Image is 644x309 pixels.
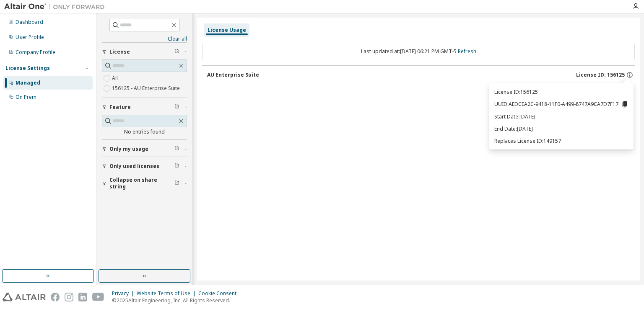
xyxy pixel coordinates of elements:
a: Clear all [102,36,187,42]
img: youtube.svg [92,293,104,301]
span: Clear filter [174,49,179,55]
div: Managed [16,80,40,86]
button: Only used licenses [102,157,187,175]
div: License Usage [208,27,246,33]
div: On Prem [16,94,36,100]
div: Last updated at: [DATE] 06:21 PM GMT-5 [202,43,635,60]
span: Clear filter [174,180,179,187]
div: License Settings [5,65,50,72]
label: 156125 - AU Enterprise Suite [112,83,182,93]
img: facebook.svg [51,293,60,301]
span: License ID: 156125 [576,72,625,78]
p: License ID: 156125 [494,88,628,95]
div: Cookie Consent [198,290,241,297]
label: All [112,73,119,83]
img: instagram.svg [65,293,73,301]
div: AU Enterprise Suite [207,72,259,78]
p: End Date: [DATE] [494,125,628,132]
div: User Profile [16,34,44,41]
span: Clear filter [174,146,179,152]
button: Feature [102,98,187,116]
button: Collapse on share string [102,174,187,193]
p: Start Date: [DATE] [494,113,628,120]
div: Website Terms of Use [137,290,198,297]
div: No entries found [102,129,187,135]
span: License [109,49,130,55]
img: altair_logo.svg [3,293,46,301]
a: Refresh [458,48,476,55]
p: Replaces License ID: 149157 [494,137,628,144]
span: Clear filter [174,104,179,111]
div: Privacy [112,290,137,297]
p: UUID: AEDCEA2C-9418-11F0-A499-8747A9CA7D7F17 [494,100,628,108]
img: linkedin.svg [78,293,87,301]
p: © 2025 Altair Engineering, Inc. All Rights Reserved. [112,297,241,304]
button: License [102,43,187,61]
span: Feature [109,104,131,111]
div: Company Profile [16,49,55,56]
span: Only used licenses [109,163,159,170]
span: Only my usage [109,146,148,152]
span: Clear filter [174,163,179,170]
div: Dashboard [16,19,43,26]
button: Only my usage [102,140,187,158]
button: AU Enterprise SuiteLicense ID: 156125 [207,66,635,84]
img: Altair One [4,3,109,11]
span: Collapse on share string [109,177,174,190]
